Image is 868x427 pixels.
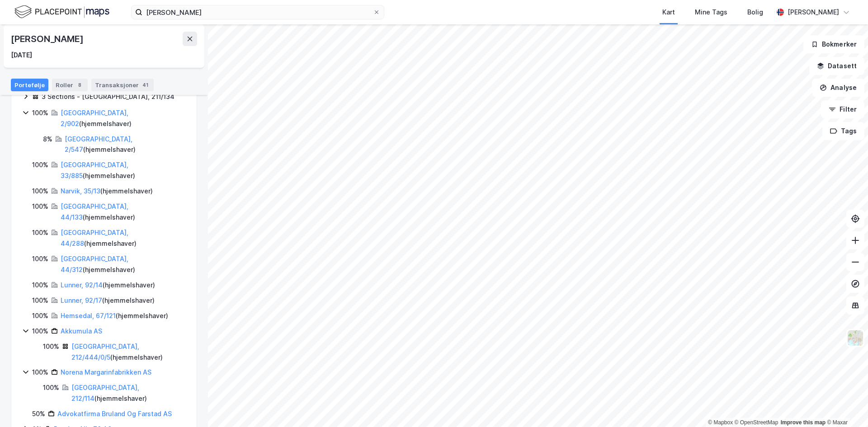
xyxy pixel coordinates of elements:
div: ( hjemmelshaver ) [71,341,186,363]
a: [GEOGRAPHIC_DATA], 33/885 [61,161,128,179]
button: Filter [821,100,864,118]
a: [GEOGRAPHIC_DATA], 44/312 [61,255,128,273]
div: ( hjemmelshaver ) [61,186,153,197]
a: [GEOGRAPHIC_DATA], 2/902 [61,109,128,127]
div: 3 Sections - [GEOGRAPHIC_DATA], 211/134 [42,91,175,102]
div: 100% [32,310,48,321]
a: Akkumula AS [61,327,102,335]
img: Z [847,329,864,347]
a: [GEOGRAPHIC_DATA], 44/288 [61,229,128,247]
a: Mapbox [708,419,733,426]
div: [DATE] [11,50,32,61]
a: [GEOGRAPHIC_DATA], 212/114 [71,384,139,402]
a: Improve this map [781,419,826,426]
div: Mine Tags [695,7,727,18]
div: Kontrollprogram for chat [823,384,868,427]
button: Analyse [812,79,864,97]
div: ( hjemmelshaver ) [61,160,186,181]
div: 100% [32,295,48,306]
button: Bokmerker [803,35,864,53]
div: ( hjemmelshaver ) [61,310,168,321]
a: Norena Margarinfabrikken AS [61,368,151,376]
a: Advokatfirma Bruland Og Farstad AS [57,410,172,418]
div: 100% [32,108,48,118]
div: Transaksjoner [91,79,154,91]
div: ( hjemmelshaver ) [61,227,186,249]
div: ( hjemmelshaver ) [61,201,186,223]
div: 100% [32,367,48,378]
div: 100% [32,253,48,264]
div: [PERSON_NAME] [788,7,839,18]
div: 100% [43,341,59,352]
a: [GEOGRAPHIC_DATA], 44/133 [61,202,128,221]
div: 41 [141,80,150,89]
button: Datasett [809,57,864,75]
a: Hemsedal, 67/121 [61,312,116,319]
div: 100% [43,382,59,393]
iframe: Chat Widget [823,384,868,427]
div: ( hjemmelshaver ) [61,295,155,306]
a: [GEOGRAPHIC_DATA], 2/547 [65,135,132,154]
a: OpenStreetMap [735,419,778,426]
div: 100% [32,186,48,197]
div: Roller [52,79,88,91]
div: 100% [32,227,48,238]
div: 100% [32,326,48,337]
div: Bolig [747,7,763,18]
div: 100% [32,280,48,291]
a: Narvik, 35/13 [61,187,100,195]
div: 50% [32,408,45,419]
a: [GEOGRAPHIC_DATA], 212/444/0/5 [71,343,139,361]
img: logo.f888ab2527a4732fd821a326f86c7f29.svg [14,4,109,20]
div: 100% [32,160,48,170]
a: Lunner, 92/17 [61,296,102,304]
button: Tags [822,122,864,140]
div: 100% [32,201,48,212]
div: ( hjemmelshaver ) [61,280,155,291]
div: [PERSON_NAME] [11,32,85,46]
div: ( hjemmelshaver ) [65,134,186,155]
input: Søk på adresse, matrikkel, gårdeiere, leietakere eller personer [142,5,373,19]
a: Lunner, 92/14 [61,281,103,289]
div: ( hjemmelshaver ) [61,253,186,275]
div: Portefølje [11,79,48,91]
div: Kart [662,7,675,18]
div: 8% [43,134,52,145]
div: ( hjemmelshaver ) [61,108,186,129]
div: 8 [75,80,84,89]
div: ( hjemmelshaver ) [71,382,186,404]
